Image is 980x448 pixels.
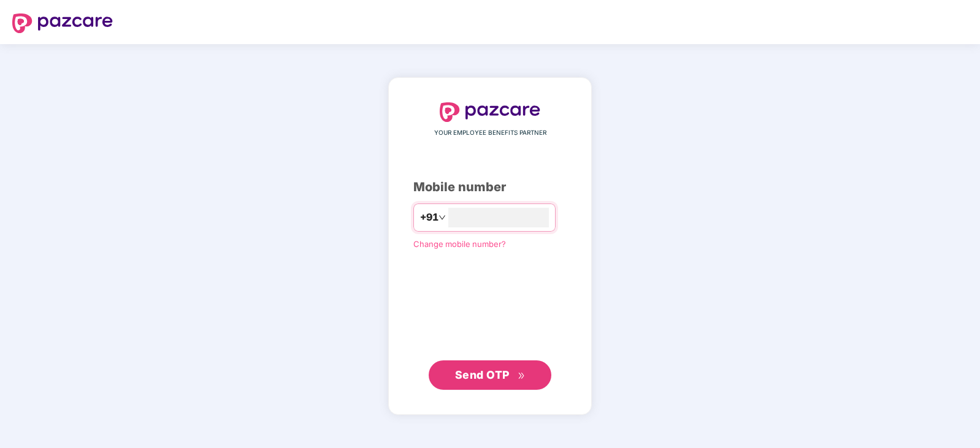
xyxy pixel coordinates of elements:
[420,210,438,225] span: +91
[434,128,546,138] span: YOUR EMPLOYEE BENEFITS PARTNER
[518,372,526,380] span: double-right
[455,368,510,381] span: Send OTP
[413,178,567,197] div: Mobile number
[429,360,551,390] button: Send OTPdouble-right
[438,214,446,221] span: down
[440,102,540,122] img: logo
[12,13,113,33] img: logo
[413,239,506,249] a: Change mobile number?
